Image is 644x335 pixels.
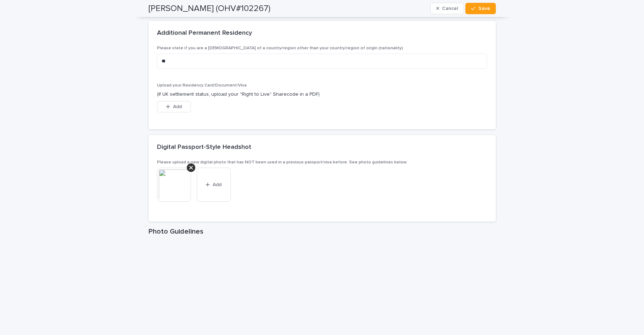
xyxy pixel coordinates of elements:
[430,3,464,14] button: Cancel
[173,104,182,109] span: Add
[157,144,251,151] h2: Digital Passport-Style Headshot
[157,160,408,164] span: Please upload a new digital photo that has NOT been used in a previous passport/visa before. See ...
[149,4,270,14] h2: [PERSON_NAME] (OHV#102267)
[213,182,222,187] span: Add
[465,3,495,14] button: Save
[197,168,231,202] button: Add
[157,46,403,50] span: Please state if you are a [DEMOGRAPHIC_DATA] of a country/region other than your country/region o...
[478,6,490,11] span: Save
[157,91,487,98] p: (If UK settlement status, upload your "Right to Live" Sharecode in a PDF)
[157,101,191,112] button: Add
[157,29,252,37] h2: Additional Permanent Residency
[149,227,496,236] h1: Photo Guidelines
[442,6,458,11] span: Cancel
[157,83,247,88] span: Upload your Residency Card/Document/Visa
